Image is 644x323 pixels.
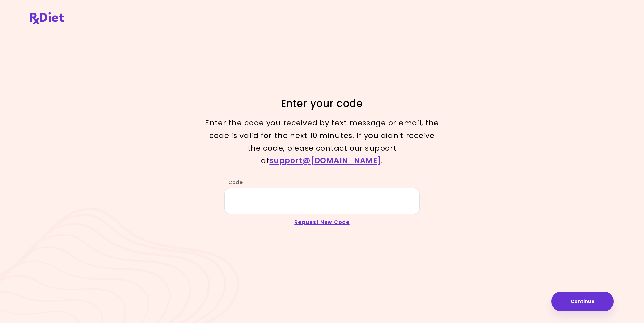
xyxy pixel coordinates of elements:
a: Request New Code [294,218,350,226]
h1: Enter your code [204,97,440,110]
p: Enter the code you received by text message or email, the code is valid for the next 10 minutes. ... [204,117,440,167]
a: support@[DOMAIN_NAME] [269,155,381,166]
button: Continue [551,292,614,311]
img: RxDiet [30,12,64,24]
label: Code [224,179,243,186]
